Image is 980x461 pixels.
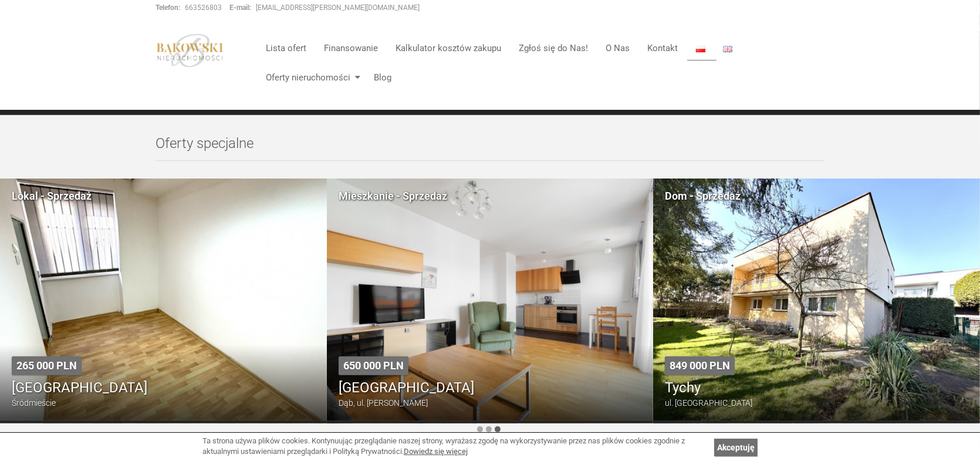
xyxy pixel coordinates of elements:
a: 2 pokoje, Dębowe Tarasy, balkon Mieszkanie - Sprzedaż 650 000 PLN [GEOGRAPHIC_DATA] Dąb, ul. [PER... [327,179,654,423]
div: 849 000 PLN [665,356,735,375]
div: 265 000 PLN [12,356,82,375]
div: Mieszkanie - Sprzedaż [339,189,447,204]
img: English [723,46,732,52]
a: Oferty nieruchomości [258,66,366,89]
a: 663526803 [185,4,222,12]
div: Lokal - Sprzedaż [12,189,92,204]
img: 242 m2, 8 pokoi, 2 mieszkania, giełda kwiatowa [653,179,980,423]
a: Zgłoś się do Nas! [511,36,597,60]
strong: E-mail: [229,4,251,12]
img: 2 pokoje, Dębowe Tarasy, balkon [327,179,654,423]
div: Ta strona używa plików cookies. Kontynuując przeglądanie naszej strony, wyrażasz zgodę na wykorzy... [202,436,708,457]
div: Dom - Sprzedaż [665,189,741,204]
img: Polski [696,46,705,52]
a: 242 m2, 8 pokoi, 2 mieszkania, giełda kwiatowa Dom - Sprzedaż 849 000 PLN Tychy ul. [GEOGRAPHIC_D... [653,179,980,423]
h3: Tychy [665,380,968,395]
a: O Nas [597,36,639,60]
a: Lista ofert [258,36,316,60]
img: logo [156,33,225,68]
figure: ul. [GEOGRAPHIC_DATA] [665,397,968,409]
h2: Oferty specjalne [156,136,824,160]
figure: Dąb, ul. [PERSON_NAME] [339,397,642,409]
a: Akceptuję [714,439,758,456]
h3: [GEOGRAPHIC_DATA] [339,380,642,395]
a: [EMAIL_ADDRESS][PERSON_NAME][DOMAIN_NAME] [256,4,420,12]
figure: Śródmieście [12,397,315,409]
div: 650 000 PLN [339,356,408,375]
a: Blog [366,66,392,89]
h3: [GEOGRAPHIC_DATA] [12,380,315,395]
a: Finansowanie [316,36,387,60]
a: Kontakt [639,36,687,60]
strong: Telefon: [156,4,180,12]
a: Kalkulator kosztów zakupu [387,36,511,60]
a: Dowiedz się więcej [404,447,468,456]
